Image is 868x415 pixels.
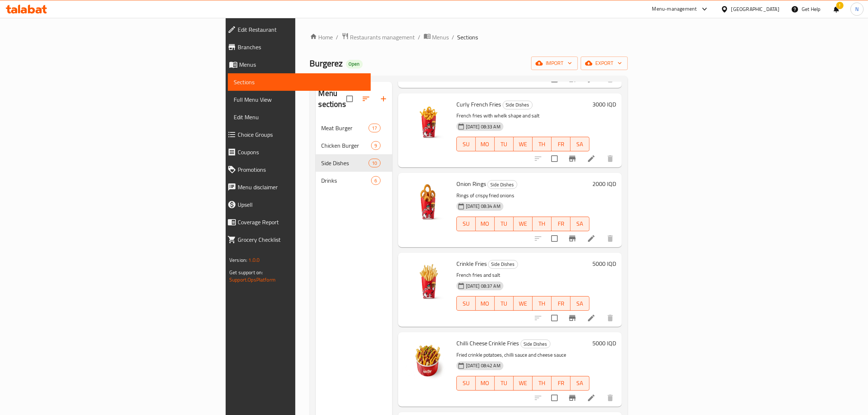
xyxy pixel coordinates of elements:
[342,32,415,42] a: Restaurants management
[310,32,628,42] nav: breadcrumb
[456,137,476,151] button: SU
[602,309,619,327] button: delete
[571,376,589,391] button: SA
[564,230,581,247] button: Branch-specific-item
[418,33,421,42] li: /
[514,296,533,311] button: WE
[531,57,578,70] button: import
[369,124,380,132] div: items
[357,90,375,108] span: Sort sections
[234,78,365,86] span: Sections
[498,139,511,150] span: TU
[855,5,859,13] span: N
[424,32,449,42] a: Menus
[536,378,549,388] span: TH
[495,137,514,151] button: TU
[322,176,371,185] div: Drinks
[222,196,371,213] a: Upsell
[456,271,589,280] p: French fries and salt
[456,338,519,349] span: Chilli Cheese Crinkle Fries
[592,338,616,348] h6: 5000 IQD
[371,141,380,150] div: items
[503,101,533,109] div: Side Dishes
[517,298,530,309] span: WE
[238,183,365,191] span: Menu disclaimer
[456,258,487,269] span: Crinkle Fries
[316,119,392,137] div: Meat Burger17
[238,130,365,139] span: Choice Groups
[404,259,451,305] img: Crinkle Fries
[536,218,549,229] span: TH
[238,165,365,174] span: Promotions
[234,95,365,104] span: Full Menu View
[495,376,514,391] button: TU
[573,218,587,229] span: SA
[479,378,492,388] span: MO
[521,340,550,348] span: Side Dishes
[476,217,495,231] button: MO
[479,139,492,150] span: MO
[316,172,392,189] div: Drinks6
[456,376,476,391] button: SU
[369,125,380,132] span: 17
[316,154,392,172] div: Side Dishes10
[564,309,581,327] button: Branch-specific-item
[547,151,562,166] span: Select to update
[456,217,476,231] button: SU
[350,33,415,42] span: Restaurants management
[229,275,276,284] a: Support.OpsPlatform
[552,217,571,231] button: FR
[222,21,371,38] a: Edit Restaurant
[587,59,622,68] span: export
[592,179,616,189] h6: 2000 IQD
[432,33,449,42] span: Menus
[222,213,371,231] a: Coverage Report
[521,340,550,348] div: Side Dishes
[652,5,697,13] div: Menu-management
[533,137,552,151] button: TH
[463,362,503,369] span: [DATE] 08:42 AM
[238,43,365,51] span: Branches
[554,218,568,229] span: FR
[456,178,486,189] span: Onion Rings
[238,235,365,244] span: Grocery Checklist
[533,217,552,231] button: TH
[222,178,371,196] a: Menu disclaimer
[573,378,587,388] span: SA
[503,101,532,109] span: Side Dishes
[498,218,511,229] span: TU
[371,176,380,185] div: items
[460,139,473,150] span: SU
[371,142,380,149] span: 9
[587,314,596,322] a: Edit menu item
[587,234,596,243] a: Edit menu item
[587,154,596,163] a: Edit menu item
[322,141,371,150] span: Chicken Burger
[479,218,492,229] span: MO
[222,231,371,248] a: Grocery Checklist
[552,296,571,311] button: FR
[228,108,371,126] a: Edit Menu
[552,137,571,151] button: FR
[488,181,517,189] span: Side Dishes
[602,150,619,167] button: delete
[248,255,260,265] span: 1.0.0
[564,389,581,407] button: Branch-specific-item
[487,180,517,189] div: Side Dishes
[452,33,455,42] li: /
[369,159,380,167] div: items
[592,99,616,109] h6: 3000 IQD
[228,73,371,91] a: Sections
[460,298,473,309] span: SU
[552,376,571,391] button: FR
[517,218,530,229] span: WE
[547,231,562,246] span: Select to update
[581,57,628,70] button: export
[476,296,495,311] button: MO
[322,124,369,132] span: Meat Burger
[537,59,572,68] span: import
[316,137,392,154] div: Chicken Burger9
[460,218,473,229] span: SU
[239,60,365,69] span: Menus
